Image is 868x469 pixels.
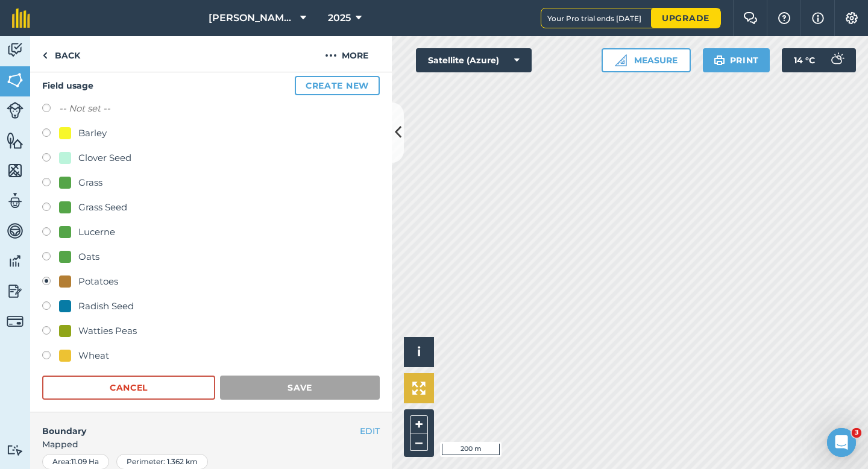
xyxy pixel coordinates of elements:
[852,428,861,438] span: 3
[295,76,380,95] button: Create new
[30,438,392,451] span: Mapped
[547,14,651,23] span: Your Pro trial ends [DATE]
[410,433,428,451] button: –
[651,8,720,28] a: Upgrade
[602,48,691,72] button: Measure
[812,11,824,25] img: svg+xml;base64,PHN2ZyB4bWxucz0iaHR0cDovL3d3dy53My5vcmcvMjAwMC9zdmciIHdpZHRoPSIxNyIgaGVpZ2h0PSIxNy...
[615,54,627,66] img: Ruler icon
[416,48,532,72] button: Satellite (Azure)
[825,48,849,72] img: svg+xml;base64,PD94bWwgdmVyc2lvbj0iMS4wIiBlbmNvZGluZz0idXRmLTgiPz4KPCEtLSBHZW5lcmF0b3I6IEFkb2JlIE...
[328,11,351,25] span: 2025
[7,313,24,330] img: svg+xml;base64,PD94bWwgdmVyc2lvbj0iMS4wIiBlbmNvZGluZz0idXRmLTgiPz4KPCEtLSBHZW5lcmF0b3I6IEFkb2JlIE...
[827,428,856,457] iframe: Intercom live chat
[78,151,131,165] div: Clover Seed
[844,12,859,24] img: A cog icon
[78,324,137,338] div: Watties Peas
[220,376,380,400] button: Save
[410,415,428,433] button: +
[7,41,24,59] img: svg+xml;base64,PD94bWwgdmVyc2lvbj0iMS4wIiBlbmNvZGluZz0idXRmLTgiPz4KPCEtLSBHZW5lcmF0b3I6IEFkb2JlIE...
[703,48,770,72] button: Print
[7,192,24,210] img: svg+xml;base64,PD94bWwgdmVyc2lvbj0iMS4wIiBlbmNvZGluZz0idXRmLTgiPz4KPCEtLSBHZW5lcmF0b3I6IEFkb2JlIE...
[301,36,392,72] button: More
[777,12,791,24] img: A question mark icon
[7,71,24,89] img: svg+xml;base64,PHN2ZyB4bWxucz0iaHR0cDovL3d3dy53My5vcmcvMjAwMC9zdmciIHdpZHRoPSI1NiIgaGVpZ2h0PSI2MC...
[78,175,102,190] div: Grass
[7,444,24,456] img: svg+xml;base64,PD94bWwgdmVyc2lvbj0iMS4wIiBlbmNvZGluZz0idXRmLTgiPz4KPCEtLSBHZW5lcmF0b3I6IEFkb2JlIE...
[30,412,360,438] h4: Boundary
[59,101,110,116] label: -- Not set --
[7,252,24,270] img: svg+xml;base64,PD94bWwgdmVyc2lvbj0iMS4wIiBlbmNvZGluZz0idXRmLTgiPz4KPCEtLSBHZW5lcmF0b3I6IEFkb2JlIE...
[42,48,48,63] img: svg+xml;base64,PHN2ZyB4bWxucz0iaHR0cDovL3d3dy53My5vcmcvMjAwMC9zdmciIHdpZHRoPSI5IiBoZWlnaHQ9IjI0Ii...
[404,337,434,367] button: i
[7,162,24,180] img: svg+xml;base64,PHN2ZyB4bWxucz0iaHR0cDovL3d3dy53My5vcmcvMjAwMC9zdmciIHdpZHRoPSI1NiIgaGVpZ2h0PSI2MC...
[743,12,758,24] img: Two speech bubbles overlapping with the left bubble in the forefront
[78,348,109,363] div: Wheat
[78,200,127,215] div: Grass Seed
[417,344,421,359] span: i
[78,274,118,289] div: Potatoes
[7,222,24,240] img: svg+xml;base64,PD94bWwgdmVyc2lvbj0iMS4wIiBlbmNvZGluZz0idXRmLTgiPz4KPCEtLSBHZW5lcmF0b3I6IEFkb2JlIE...
[360,424,380,438] button: EDIT
[782,48,856,72] button: 14 °C
[714,53,725,68] img: svg+xml;base64,PHN2ZyB4bWxucz0iaHR0cDovL3d3dy53My5vcmcvMjAwMC9zdmciIHdpZHRoPSIxOSIgaGVpZ2h0PSIyNC...
[12,8,30,28] img: fieldmargin Logo
[30,36,92,72] a: Back
[209,11,295,25] span: [PERSON_NAME] & Sons
[78,250,99,264] div: Oats
[78,299,134,313] div: Radish Seed
[794,48,815,72] span: 14 ° C
[7,131,24,150] img: svg+xml;base64,PHN2ZyB4bWxucz0iaHR0cDovL3d3dy53My5vcmcvMjAwMC9zdmciIHdpZHRoPSI1NiIgaGVpZ2h0PSI2MC...
[325,48,337,63] img: svg+xml;base64,PHN2ZyB4bWxucz0iaHR0cDovL3d3dy53My5vcmcvMjAwMC9zdmciIHdpZHRoPSIyMCIgaGVpZ2h0PSIyNC...
[42,376,215,400] button: Cancel
[7,102,24,119] img: svg+xml;base64,PD94bWwgdmVyc2lvbj0iMS4wIiBlbmNvZGluZz0idXRmLTgiPz4KPCEtLSBHZW5lcmF0b3I6IEFkb2JlIE...
[78,225,115,239] div: Lucerne
[42,76,380,95] h4: Field usage
[7,282,24,300] img: svg+xml;base64,PD94bWwgdmVyc2lvbj0iMS4wIiBlbmNvZGluZz0idXRmLTgiPz4KPCEtLSBHZW5lcmF0b3I6IEFkb2JlIE...
[412,382,426,395] img: Four arrows, one pointing top left, one top right, one bottom right and the last bottom left
[78,126,107,140] div: Barley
